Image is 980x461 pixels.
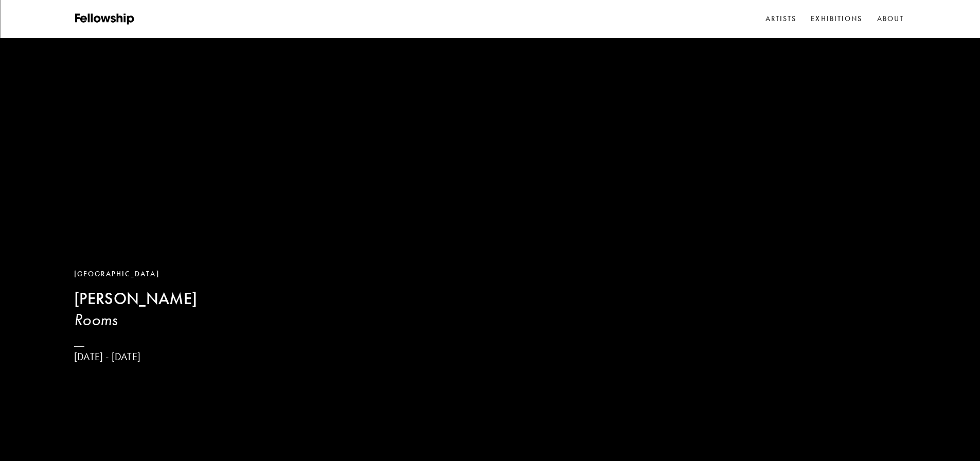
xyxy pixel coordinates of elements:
[74,289,197,309] b: [PERSON_NAME]
[74,269,197,363] a: [GEOGRAPHIC_DATA][PERSON_NAME]Rooms[DATE] - [DATE]
[809,11,864,27] a: Exhibitions
[74,350,197,363] p: [DATE] - [DATE]
[763,11,799,27] a: Artists
[875,11,906,27] a: About
[74,309,197,330] h3: Rooms
[74,269,197,280] div: [GEOGRAPHIC_DATA]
